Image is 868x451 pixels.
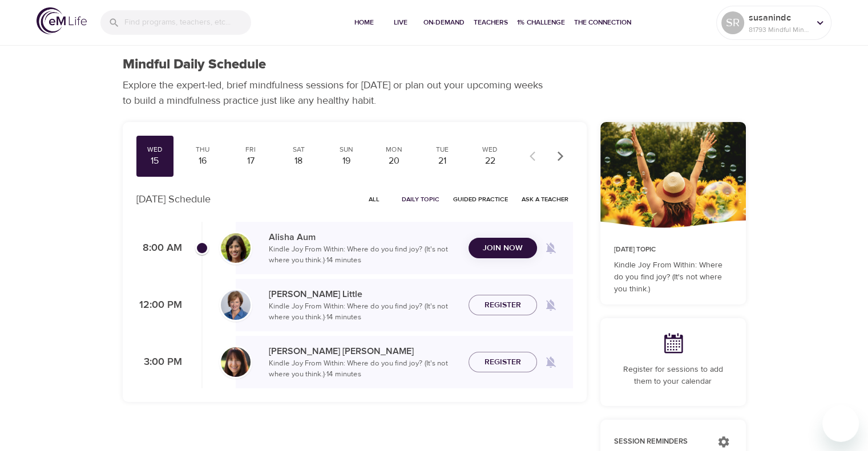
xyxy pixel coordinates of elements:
div: 20 [380,155,409,168]
div: Wed [476,145,504,155]
div: 21 [428,155,457,168]
div: Tue [428,145,457,155]
span: All [361,194,388,205]
div: SR [721,11,744,34]
span: Remind me when a class goes live every Wednesday at 3:00 PM [537,348,564,376]
p: [DATE] Schedule [136,192,211,207]
div: Mon [380,145,409,155]
div: 15 [141,155,169,168]
p: 12:00 PM [136,298,182,313]
p: [PERSON_NAME] Little [269,287,459,301]
img: logo [37,7,87,34]
span: Register [485,298,521,312]
button: Register [469,295,537,316]
span: Remind me when a class goes live every Wednesday at 12:00 PM [537,291,564,319]
p: Kindle Joy From Within: Where do you find joy? (It's not where you think.) [614,259,732,295]
input: Find programs, teachers, etc... [124,10,251,35]
p: susanindc [749,11,809,25]
button: Daily Topic [397,190,444,208]
p: 81793 Mindful Minutes [749,25,809,35]
button: Register [469,352,537,373]
div: Fri [236,145,265,155]
button: Guided Practice [449,190,512,208]
span: Live [387,17,414,29]
span: Join Now [483,241,523,255]
p: [DATE] Topic [614,245,732,255]
p: Register for sessions to add them to your calendar [614,364,732,388]
span: Home [350,17,378,29]
div: 19 [332,155,361,168]
span: 1% Challenge [517,17,565,29]
p: Alisha Aum [269,230,459,244]
button: Ask a Teacher [517,190,573,208]
span: On-Demand [423,17,465,29]
h1: Mindful Daily Schedule [123,56,266,73]
p: [PERSON_NAME] [PERSON_NAME] [269,344,459,358]
div: 18 [284,155,313,168]
span: Daily Topic [402,194,439,205]
p: Explore the expert-led, brief mindfulness sessions for [DATE] or plan out your upcoming weeks to ... [123,78,551,108]
p: Kindle Joy From Within: Where do you find joy? (It's not where you think.) · 14 minutes [269,244,459,266]
p: Kindle Joy From Within: Where do you find joy? (It's not where you think.) · 14 minutes [269,358,459,380]
span: Register [485,355,521,369]
span: The Connection [574,17,631,29]
span: Ask a Teacher [522,194,568,205]
img: Andrea_Lieberstein-min.jpg [221,347,251,377]
div: 17 [236,155,265,168]
p: 8:00 AM [136,241,182,256]
div: Sat [284,145,313,155]
img: Kerry_Little_Headshot_min.jpg [221,290,251,320]
div: Wed [141,145,169,155]
button: All [356,190,393,208]
p: 3:00 PM [136,355,182,370]
p: Session Reminders [614,436,706,448]
div: Sun [332,145,361,155]
p: Kindle Joy From Within: Where do you find joy? (It's not where you think.) · 14 minutes [269,301,459,323]
div: 22 [476,155,504,168]
img: Alisha%20Aum%208-9-21.jpg [221,233,251,263]
button: Join Now [469,238,537,259]
div: 16 [188,155,217,168]
span: Guided Practice [453,194,508,205]
span: Remind me when a class goes live every Wednesday at 8:00 AM [537,234,564,262]
span: Teachers [474,17,508,29]
iframe: Button to launch messaging window [822,405,859,442]
div: Thu [188,145,217,155]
